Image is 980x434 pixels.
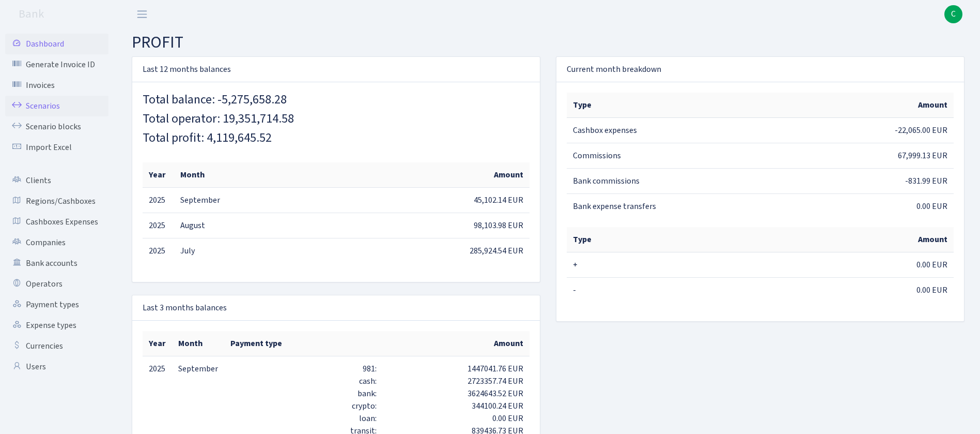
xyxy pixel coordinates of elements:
[230,400,377,412] div: crypto:
[760,93,954,118] th: Amount
[228,162,530,188] th: Amount
[174,162,228,188] th: Month
[143,93,530,108] h4: Total balance: -5,275,658.28
[143,238,174,263] td: 2025
[230,375,377,387] div: cash:
[567,93,760,118] th: Type
[5,96,108,116] a: Scenarios
[760,143,954,169] td: 67,999.13 EUR
[5,356,108,377] a: Users
[567,252,760,278] td: +
[389,387,523,400] div: 3624643.52 EUR
[567,169,760,194] td: Bank commissions
[143,131,530,146] h4: Total profit: 4,119,645.52
[5,191,108,212] a: Regions/Cashboxes
[383,331,530,356] th: Amount
[760,227,954,252] th: Amount
[5,170,108,191] a: Clients
[556,57,964,82] div: Current month breakdown
[5,212,108,232] a: Cashboxes Expenses
[5,294,108,315] a: Payment types
[224,331,383,356] th: Payment type
[174,238,228,263] td: July
[174,213,228,238] td: August
[230,363,377,375] div: 981:
[567,278,760,303] td: -
[5,75,108,96] a: Invoices
[132,31,183,54] span: PROFIT
[760,252,954,278] td: 0.00 EUR
[143,331,172,356] th: Year
[132,57,540,82] div: Last 12 months balances
[389,375,523,387] div: 2723357.74 EUR
[228,238,530,263] td: 285,924.54 EUR
[567,227,760,252] th: Type
[143,187,174,213] td: 2025
[389,363,523,375] div: 1447041.76 EUR
[760,194,954,219] td: 0.00 EUR
[567,194,760,219] td: Bank expense transfers
[228,187,530,213] td: 45,102.14 EUR
[143,213,174,238] td: 2025
[5,274,108,294] a: Operators
[5,54,108,75] a: Generate Invoice ID
[389,412,523,425] div: 0.00 EUR
[174,187,228,213] td: September
[944,5,962,23] a: C
[5,232,108,253] a: Companies
[5,315,108,336] a: Expense types
[5,253,108,274] a: Bank accounts
[230,387,377,400] div: bank:
[129,6,155,23] button: Toggle navigation
[5,336,108,356] a: Currencies
[760,118,954,143] td: -22,065.00 EUR
[567,143,760,169] td: Commissions
[567,118,760,143] td: Cashbox expenses
[132,295,540,321] div: Last 3 months balances
[5,34,108,54] a: Dashboard
[389,400,523,412] div: 344100.24 EUR
[172,331,224,356] th: Month
[760,169,954,194] td: -831.99 EUR
[143,112,530,127] h4: Total operator: 19,351,714.58
[143,162,174,188] th: Year
[5,137,108,158] a: Import Excel
[230,412,377,425] div: loan:
[228,213,530,238] td: 98,103.98 EUR
[5,116,108,137] a: Scenario blocks
[760,278,954,303] td: 0.00 EUR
